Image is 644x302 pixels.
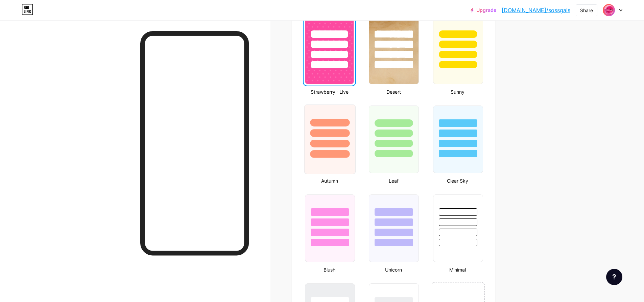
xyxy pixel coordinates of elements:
[580,7,593,14] div: Share
[502,6,570,14] a: [DOMAIN_NAME]/sossgals
[431,266,484,273] div: Minimal
[367,177,420,184] div: Leaf
[471,7,496,13] a: Upgrade
[303,88,356,95] div: Strawberry · Live
[367,266,420,273] div: Unicorn
[367,88,420,95] div: Desert
[303,177,356,184] div: Autumn
[431,88,484,95] div: Sunny
[303,266,356,273] div: Blush
[431,177,484,184] div: Clear Sky
[602,4,615,17] img: SOSS GALS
